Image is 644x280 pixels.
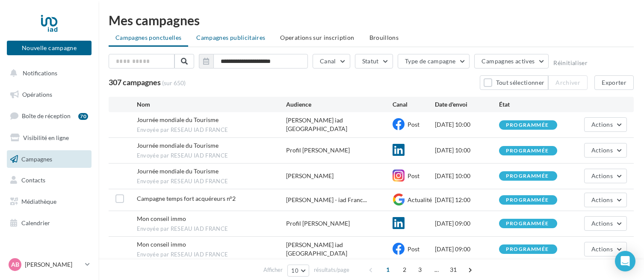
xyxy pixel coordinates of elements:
[286,100,393,109] div: Audience
[499,100,563,109] div: État
[286,219,350,228] div: Profil [PERSON_NAME]
[553,60,588,66] button: Réinitialiser
[314,266,349,274] span: résultats/page
[109,14,634,27] div: Mes campagnes
[137,241,186,248] span: Mon conseil immo
[23,69,57,77] span: Notifications
[506,247,549,252] div: programmée
[263,266,283,274] span: Afficher
[286,172,334,180] div: [PERSON_NAME]
[137,167,219,175] span: Journée mondiale du Tourisme
[7,41,92,55] button: Nouvelle campagne
[21,219,50,226] span: Calendrier
[430,263,443,277] span: ...
[591,196,613,203] span: Actions
[137,215,186,222] span: Mon conseil immo
[5,193,93,211] a: Médiathèque
[196,34,265,41] span: Campagnes publicitaires
[435,245,499,253] div: [DATE] 09:00
[369,34,399,41] span: Brouillons
[137,251,286,259] span: Envoyée par RESEAU IAD FRANCE
[413,263,427,277] span: 3
[137,225,286,233] span: Envoyée par RESEAU IAD FRANCE
[398,263,411,277] span: 2
[435,100,499,109] div: Date d'envoi
[474,54,549,69] button: Campagnes actives
[482,57,535,65] span: Campagnes actives
[591,121,613,128] span: Actions
[21,198,56,205] span: Médiathèque
[584,242,627,256] button: Actions
[109,77,161,87] span: 307 campagnes
[591,245,613,253] span: Actions
[21,176,45,184] span: Contacts
[435,120,499,129] div: [DATE] 10:00
[280,34,354,41] span: Operations sur inscription
[286,196,367,204] span: [PERSON_NAME] - iad Franc...
[584,169,627,183] button: Actions
[5,64,90,82] button: Notifications
[137,116,219,123] span: Journée mondiale du Tourisme
[591,172,613,179] span: Actions
[506,173,549,179] div: programmée
[548,75,588,90] button: Archiver
[435,196,499,204] div: [DATE] 12:00
[584,117,627,132] button: Actions
[78,113,88,120] div: 70
[5,214,93,232] a: Calendrier
[137,152,286,160] span: Envoyée par RESEAU IAD FRANCE
[5,171,93,189] a: Contacts
[355,54,393,69] button: Statut
[21,155,52,162] span: Campagnes
[398,54,470,69] button: Type de campagne
[381,263,395,277] span: 1
[591,146,613,154] span: Actions
[25,260,82,269] p: [PERSON_NAME]
[408,172,419,179] span: Post
[5,86,93,104] a: Opérations
[584,216,627,231] button: Actions
[506,197,549,203] div: programmée
[5,129,93,147] a: Visibilité en ligne
[5,150,93,168] a: Campagnes
[137,195,236,202] span: Campagne temps fort acquéreurs n°2
[7,256,92,273] a: AB [PERSON_NAME]
[480,75,548,90] button: Tout sélectionner
[313,54,350,69] button: Canal
[137,126,286,134] span: Envoyée par RESEAU IAD FRANCE
[584,143,627,158] button: Actions
[446,263,461,277] span: 31
[506,221,549,226] div: programmée
[23,134,69,141] span: Visibilité en ligne
[137,178,286,185] span: Envoyée par RESEAU IAD FRANCE
[22,91,52,98] span: Opérations
[584,193,627,207] button: Actions
[435,146,499,155] div: [DATE] 10:00
[291,267,298,274] span: 10
[506,148,549,154] div: programmée
[11,260,19,269] span: AB
[393,100,435,109] div: Canal
[615,251,635,271] div: Open Intercom Messenger
[286,116,393,133] div: [PERSON_NAME] iad [GEOGRAPHIC_DATA]
[287,265,309,277] button: 10
[591,220,613,227] span: Actions
[408,196,432,203] span: Actualité
[408,245,419,253] span: Post
[286,241,393,258] div: [PERSON_NAME] iad [GEOGRAPHIC_DATA]
[435,219,499,228] div: [DATE] 09:00
[137,100,286,109] div: Nom
[435,172,499,180] div: [DATE] 10:00
[408,121,419,128] span: Post
[5,107,93,125] a: Boîte de réception70
[137,142,219,149] span: Journée mondiale du Tourisme
[162,79,186,87] span: (sur 650)
[506,122,549,128] div: programmée
[594,75,634,90] button: Exporter
[286,146,350,155] div: Profil [PERSON_NAME]
[22,112,71,119] span: Boîte de réception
